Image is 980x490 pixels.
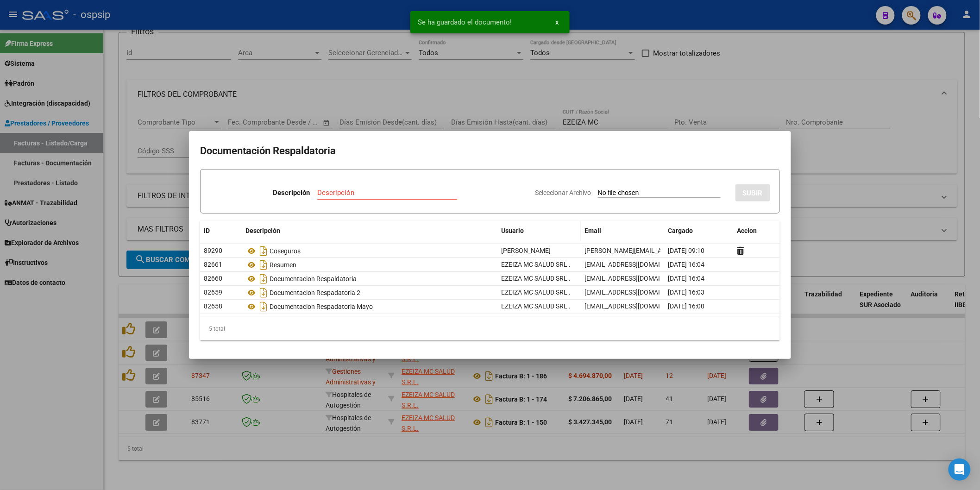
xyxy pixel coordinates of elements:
[501,275,571,282] span: EZEIZA MC SALUD SRL .
[535,189,591,196] span: Seleccionar Archivo
[501,247,551,254] span: [PERSON_NAME]
[668,227,693,234] span: Cargado
[501,261,571,268] span: EZEIZA MC SALUD SRL .
[584,247,737,254] span: [PERSON_NAME][EMAIL_ADDRESS][DOMAIN_NAME]
[501,289,571,296] span: EZEIZA MC SALUD SRL .
[245,244,494,258] div: Coseguros
[242,221,497,241] datatable-header-cell: Descripción
[501,302,571,310] span: EZEIZA MC SALUD SRL .
[200,221,242,241] datatable-header-cell: ID
[200,142,780,160] h2: Documentación Respaldatoria
[668,302,704,310] span: [DATE] 16:00
[204,227,210,234] span: ID
[668,275,704,282] span: [DATE] 16:04
[555,18,559,26] span: x
[204,289,222,296] span: 82659
[418,18,512,27] span: Se ha guardado el documento!
[734,221,780,241] datatable-header-cell: Accion
[245,285,494,300] div: Documentacion Respadatoria 2
[204,247,222,254] span: 89290
[668,247,704,254] span: [DATE] 09:10
[258,299,270,314] i: Descargar documento
[258,244,270,258] i: Descargar documento
[204,275,222,282] span: 82660
[584,261,687,268] span: [EMAIL_ADDRESS][DOMAIN_NAME]
[548,14,566,31] button: x
[735,184,770,201] button: SUBIR
[204,302,222,310] span: 82658
[258,271,270,286] i: Descargar documento
[501,227,524,234] span: Usuario
[204,261,222,268] span: 82661
[743,189,763,197] span: SUBIR
[584,227,601,234] span: Email
[273,188,310,198] p: Descripción
[737,227,757,234] span: Accion
[258,285,270,300] i: Descargar documento
[245,299,494,314] div: Documentacion Respadatoria Mayo
[584,275,687,282] span: [EMAIL_ADDRESS][DOMAIN_NAME]
[245,271,494,286] div: Documentacion Respaldatoria
[664,221,734,241] datatable-header-cell: Cargado
[668,261,704,268] span: [DATE] 16:04
[668,289,704,296] span: [DATE] 16:03
[584,289,687,296] span: [EMAIL_ADDRESS][DOMAIN_NAME]
[245,258,494,272] div: Resumen
[497,221,581,241] datatable-header-cell: Usuario
[200,317,780,340] div: 5 total
[581,221,664,241] datatable-header-cell: Email
[245,227,280,234] span: Descripción
[258,258,270,272] i: Descargar documento
[584,302,687,310] span: [EMAIL_ADDRESS][DOMAIN_NAME]
[949,459,971,481] div: Open Intercom Messenger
